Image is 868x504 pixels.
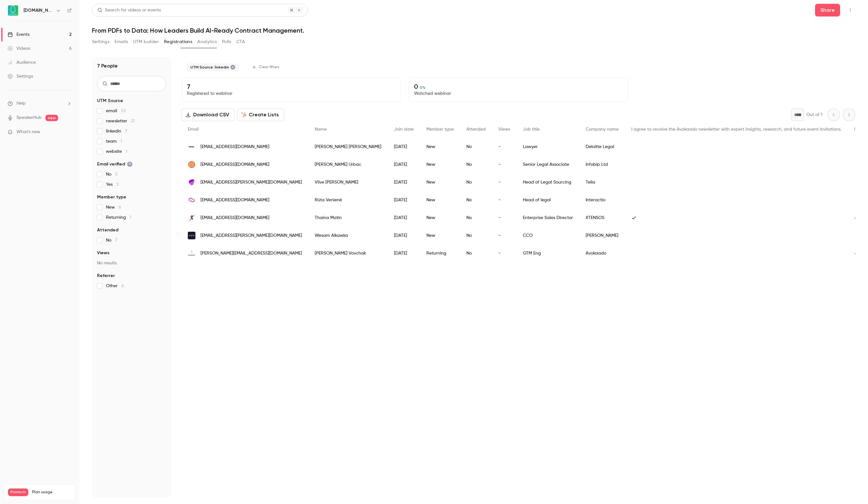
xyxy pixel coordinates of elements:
div: - [492,244,516,262]
div: Wesam Alkawka [308,227,388,244]
span: [EMAIL_ADDRESS][DOMAIN_NAME] [201,161,269,168]
span: No [106,237,117,243]
span: 1 [126,149,127,154]
span: Yes [106,181,119,188]
p: Watched webinar [414,90,623,97]
div: [DATE] [388,209,420,227]
span: [EMAIL_ADDRESS][PERSON_NAME][DOMAIN_NAME] [201,179,302,186]
section: facet-groups [97,98,166,289]
div: GTM Eng [516,244,579,262]
span: Help [16,100,26,107]
span: website [106,148,127,155]
button: Registrations [164,37,192,47]
button: Download CSV [181,108,234,121]
span: 21 [131,119,135,123]
div: New [420,156,460,173]
img: Avokaado.io [8,5,18,16]
div: Head of legal [516,191,579,209]
span: Attended [97,227,118,233]
span: Member type [426,127,454,132]
div: - [492,209,516,227]
div: Audience [8,59,36,66]
span: Clear filters [259,65,279,70]
button: Share [815,4,840,16]
img: deloitte.pt [188,145,195,148]
div: XTENSOS [579,209,625,227]
div: New [420,138,460,156]
span: linkedin [106,128,127,134]
div: Search for videos or events [97,7,161,14]
span: Views [97,250,109,256]
button: Analytics [197,37,217,47]
div: Videos [8,45,30,52]
div: Lawyer [516,138,579,156]
button: Create Lists [237,108,284,121]
span: Attended [466,127,486,132]
div: Infobip Ltd [579,156,625,173]
span: Referrer [97,273,115,279]
img: loomis.com [188,232,195,239]
div: Thaina Matin [308,209,388,227]
p: Registered to webinar [187,90,396,97]
div: Returning [420,244,460,262]
h1: From PDFs to Data: How Leaders Build AI-Ready Contract Management. [92,27,855,34]
span: I agree to receive the Avokaado newsletter with expert insights, research, and future event invit... [631,127,841,132]
img: xtensos.com [188,214,195,222]
button: Emails [115,37,128,47]
div: New [420,227,460,244]
div: [PERSON_NAME] [PERSON_NAME] [308,138,388,156]
span: 7 [115,238,117,242]
img: interactio.io [188,196,195,204]
div: Avokaado [579,244,625,262]
div: New [420,173,460,191]
button: CTA [236,37,245,47]
div: No [460,191,492,209]
a: SpeakerHub [16,114,42,121]
div: - [492,227,516,244]
button: Clear filters [249,62,283,72]
span: UTM Source: linkedin [190,65,229,70]
h1: 7 People [97,62,118,70]
span: Views [498,127,510,132]
span: team [106,138,122,145]
div: - [492,191,516,209]
span: [EMAIL_ADDRESS][DOMAIN_NAME] [201,197,269,204]
div: Deloitte Legal [579,138,625,156]
span: email [106,108,126,114]
span: What's new [16,129,40,135]
div: No [460,173,492,191]
span: Company name [586,127,619,132]
span: Name [315,127,327,132]
span: Email verified [97,161,133,167]
button: Remove "linkedin" from selected "UTM Source" filter [230,65,235,70]
img: infobip.com [188,161,195,168]
button: Polls [222,37,231,47]
div: Viive [PERSON_NAME] [308,173,388,191]
div: [DATE] [388,227,420,244]
span: 1 [121,139,122,144]
div: Enterprise Sales Director [516,209,579,227]
span: Email [188,127,199,132]
div: Telia [579,173,625,191]
span: [EMAIL_ADDRESS][DOMAIN_NAME] [201,144,269,150]
div: - [492,173,516,191]
span: [EMAIL_ADDRESS][DOMAIN_NAME] [201,215,269,221]
div: Interactio [579,191,625,209]
span: 2 [116,182,119,187]
div: Settings [8,73,33,80]
span: 6 [119,205,121,210]
span: Plan usage [32,490,71,495]
div: No [460,156,492,173]
div: [DATE] [388,173,420,191]
span: 7 [125,129,127,133]
div: [DATE] [388,138,420,156]
div: [PERSON_NAME] Urbac [308,156,388,173]
div: Senior Legal Associate [516,156,579,173]
span: Join date [394,127,414,132]
li: help-dropdown-opener [8,100,72,107]
h6: [DOMAIN_NAME] [23,7,53,14]
div: Events [8,31,30,38]
div: - [492,138,516,156]
span: Other [106,283,124,289]
div: [PERSON_NAME] [579,227,625,244]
